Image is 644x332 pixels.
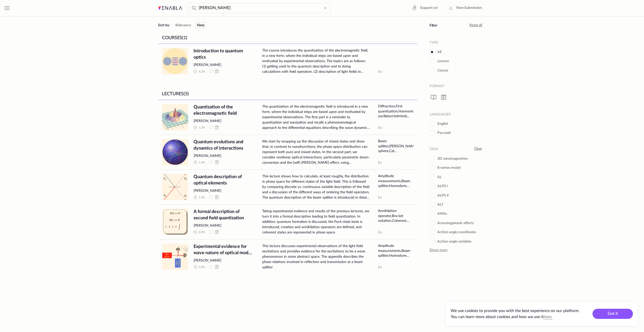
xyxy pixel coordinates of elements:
span: 0.9 h [199,230,205,234]
span: ALPS I [430,184,448,189]
span: , [401,179,401,183]
div: Format [430,84,444,88]
span: , [398,110,398,113]
li: Amplitude measurements [378,244,401,253]
span: Support us! [420,6,438,11]
span: , [401,249,401,253]
span: [PERSON_NAME] [194,154,254,159]
span: , [388,149,389,153]
span: Introduction to quantum optics [194,48,254,61]
span: AL [430,175,442,180]
li: Beam splitter [378,139,389,148]
li: Homodyne detection [378,184,409,193]
a: Quantum evolutions and dynamics of interactionsQuantum evolutions and dynamics of interactions[PE... [158,135,417,170]
span: 8-vertex model [430,165,461,170]
span: [PERSON_NAME] [194,119,254,124]
span: , [388,254,389,257]
span: Action-angle coordinates [430,230,476,235]
span: A formal description of second field quantization [194,209,254,221]
span: Quantization of the electromagnetic field [194,104,254,117]
span: [PERSON_NAME] [194,63,254,68]
button: Relevance [173,21,193,30]
span: , [391,214,392,218]
div: Sort by: [158,23,170,28]
span: , [388,145,389,148]
span: (5) [184,92,189,96]
abbr: English [378,266,382,269]
a: Clear [474,147,482,152]
span: (1) [182,36,187,40]
li: Annihilation operator [378,209,397,218]
abbr: English [378,231,382,234]
span: This lecture discusses experimental observations of the light field excitations and provides evid... [262,244,370,270]
span: English [430,121,448,126]
img: Enabla [158,6,182,10]
span: Lecture [430,59,449,64]
span: [PERSON_NAME] [194,223,254,228]
span: This lecture shows how to calculate, at least roughly, the distribution in phase space for differ... [262,174,370,200]
a: Quantum description of optical elementsQuantum description of optical elements[PERSON_NAME] 1.5hT... [158,170,417,204]
div: Tags [430,147,438,151]
span: , [395,105,396,108]
span: Action-angle variables [430,239,471,244]
span: 3D nanomagnetism [430,156,468,161]
span: [PERSON_NAME] [194,188,254,194]
span: Experimental evidence for wave nature of optical mode excitations [194,244,254,256]
span: [PERSON_NAME] [194,258,254,263]
span: All [430,50,441,55]
span: 1.5 h [199,195,205,200]
span: Quantum description of optical elements [194,174,254,186]
span: 0.9 h [199,265,205,269]
a: here. [544,315,552,319]
li: [PERSON_NAME] sphere [378,145,417,153]
span: Acoustogalvanic effects [430,221,474,226]
a: Show more [430,244,447,252]
li: First quantization [378,105,402,113]
span: Русский [430,130,451,135]
a: Experimental evidence for wave nature of optical mode excitationsExperimental evidence for wave n... [158,239,417,274]
span: , [392,114,392,118]
div: Type [430,41,438,45]
span: Course [430,68,448,73]
span: ALPS II [430,193,449,198]
span: 6.2 h [199,69,205,74]
span: Taking experimental evidence and results of the previous lectures, we turn it into a formal descr... [262,209,370,235]
button: Got it [593,309,633,319]
div: Filter [430,23,437,28]
abbr: English [378,196,382,199]
span: 1.4 h [199,160,205,165]
span: Lectures [162,92,184,96]
abbr: English [378,126,382,130]
a: Introduction to quantum opticsIntroduction to quantum optics[PERSON_NAME] 6.2hThe course introduc... [158,44,417,79]
li: Amplitude measurements [378,174,401,183]
span: We start by wrapping up the discussion of mixed states and show that, in contrast to wavefunction... [262,139,370,165]
a: New Submission [446,4,484,12]
span: , [388,184,389,188]
li: Homodyne detection [378,254,409,263]
li: Coherent states [378,219,409,228]
a: Reset all [469,23,482,28]
span: We use cookies to provide you with the best experience on our platform. You can learn more about ... [451,309,579,319]
abbr: English [378,161,382,164]
span: The course introduces the quantisation of the electromagnetic field, in a new form, where the ind... [262,48,370,75]
span: ANNs [430,211,447,216]
span: ALT [430,202,443,207]
span: Courses [162,36,182,40]
a: A formal description of second field quantizationA formal description of second field quantizatio... [158,204,417,239]
li: Diffraction [378,105,396,108]
a: Quantization of the electromagnetic fieldQuantization of the electromagnetic field[PERSON_NAME] 1... [158,100,417,135]
a: Support us! [409,4,440,12]
div: Languages [430,112,451,117]
abbr: English [378,70,382,74]
li: Helmholz equation [378,114,410,123]
span: , [391,219,392,223]
button: New [195,21,206,30]
span: Quantum evolutions and dynamics of interactions [194,139,254,152]
input: Search [188,3,331,13]
span: 1.5 h [199,126,205,130]
span: The quantization of the electromagnetic field is introduced in a new form, where the individual s... [262,104,370,131]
